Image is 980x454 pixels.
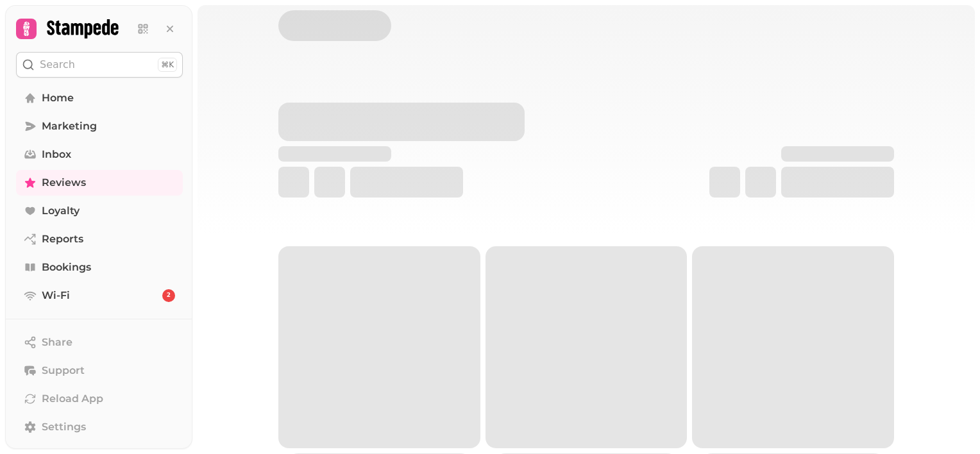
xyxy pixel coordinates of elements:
[16,386,183,412] button: Reload App
[42,203,80,219] span: Loyalty
[16,198,183,224] a: Loyalty
[16,52,183,78] button: Search⌘K
[16,170,183,196] a: Reviews
[16,330,183,355] button: Share
[40,57,75,72] p: Search
[42,175,86,190] span: Reviews
[42,419,86,435] span: Settings
[42,288,70,303] span: Wi-Fi
[16,414,183,440] a: Settings
[42,147,71,162] span: Inbox
[16,226,183,252] a: Reports
[16,142,183,167] a: Inbox
[42,335,72,350] span: Share
[16,358,183,383] button: Support
[16,283,183,308] a: Wi-Fi2
[16,113,183,139] a: Marketing
[16,85,183,111] a: Home
[158,58,177,72] div: ⌘K
[42,363,85,378] span: Support
[167,291,171,300] span: 2
[16,255,183,280] a: Bookings
[42,119,97,134] span: Marketing
[42,391,103,407] span: Reload App
[42,231,83,247] span: Reports
[42,90,74,106] span: Home
[42,260,91,275] span: Bookings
